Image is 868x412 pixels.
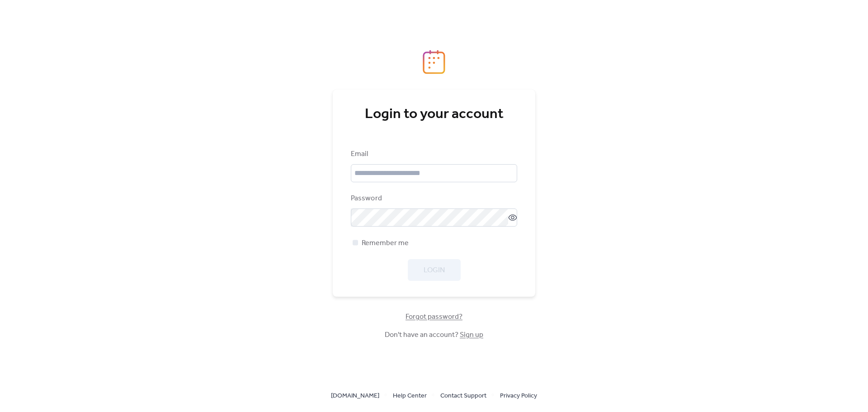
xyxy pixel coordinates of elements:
a: Contact Support [440,390,486,401]
span: Remember me [362,238,409,249]
span: Privacy Policy [500,391,537,402]
a: [DOMAIN_NAME] [331,390,379,401]
a: Help Center [393,390,427,401]
div: Email [351,149,515,160]
span: Contact Support [440,391,486,402]
a: Privacy Policy [500,390,537,401]
span: [DOMAIN_NAME] [331,391,379,402]
span: Help Center [393,391,427,402]
span: Forgot password? [406,312,462,322]
a: Sign up [460,328,483,342]
img: logo [423,50,445,74]
span: Don't have an account? [385,330,483,341]
div: Password [351,193,515,204]
a: Forgot password? [406,314,462,319]
div: Login to your account [351,105,517,123]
